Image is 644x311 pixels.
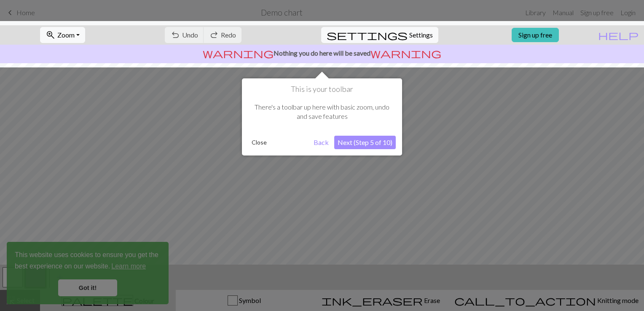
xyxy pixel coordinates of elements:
[248,94,396,130] div: There's a toolbar up here with basic zoom, undo and save features
[310,136,332,149] button: Back
[334,136,396,149] button: Next (Step 5 of 10)
[248,85,396,94] h1: This is your toolbar
[242,78,402,155] div: This is your toolbar
[248,136,270,149] button: Close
